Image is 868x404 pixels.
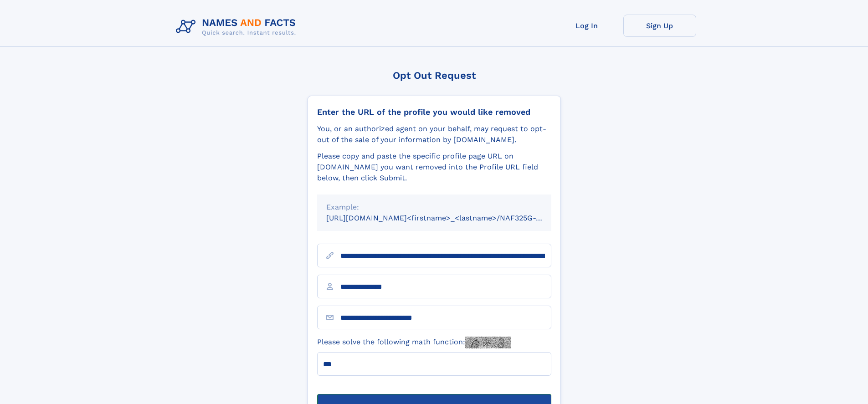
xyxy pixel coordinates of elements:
[172,15,303,39] img: Logo Names and Facts
[317,107,551,117] div: Enter the URL of the profile you would like removed
[317,123,551,145] div: You, or an authorized agent on your behalf, may request to opt-out of the sale of your informatio...
[317,337,511,348] label: Please solve the following math function:
[623,15,696,37] a: Sign Up
[326,214,569,222] small: [URL][DOMAIN_NAME]<firstname>_<lastname>/NAF325G-xxxxxxxx
[308,70,561,81] div: Opt Out Request
[317,151,551,184] div: Please copy and paste the specific profile page URL on [DOMAIN_NAME] you want removed into the Pr...
[550,15,623,37] a: Log In
[326,202,542,213] div: Example:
